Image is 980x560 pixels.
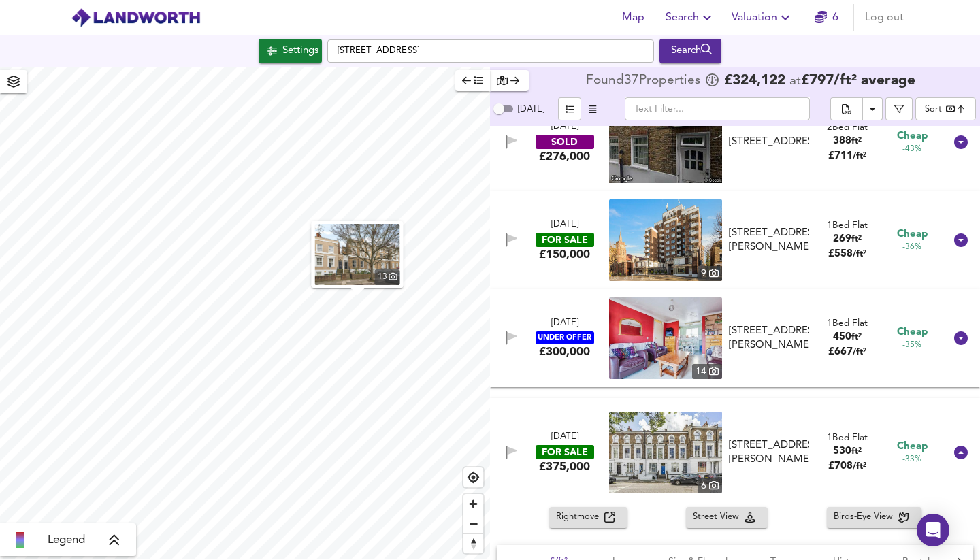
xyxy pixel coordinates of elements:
div: [DATE]FOR SALE£150,000 property thumbnail 9 [STREET_ADDRESS][PERSON_NAME]1Bed Flat269ft²£558/ft² ... [490,191,980,289]
div: Search [663,42,718,60]
span: £ 797 / ft² average [801,73,915,88]
div: 14 [692,364,722,379]
button: Zoom out [463,514,483,533]
button: Log out [860,4,909,31]
img: property thumbnail [609,199,722,281]
span: Rightmove [556,510,604,525]
span: 450 [833,332,851,342]
span: Map [617,8,649,27]
div: Woodstock Grove, Shepherds Bush, W12 8LG [723,438,815,467]
button: Settings [259,39,322,63]
span: at [789,75,801,88]
span: Zoom out [463,514,483,533]
button: Reset bearing to north [463,533,483,553]
div: FOR SALE [536,233,594,247]
div: Shepherds Bush Road, London, W6 7LZ [723,226,815,255]
span: 269 [833,234,851,244]
span: -36% [902,242,921,253]
div: [DATE] [551,120,578,133]
span: Cheap [897,227,928,242]
div: Sort [915,97,976,120]
div: Settings [282,42,318,60]
button: Rightmove [549,507,627,528]
div: 2 Bed Flat [827,121,868,134]
button: Valuation [726,4,799,31]
button: Map [611,4,655,31]
span: / ft² [853,462,866,471]
span: / ft² [853,250,866,259]
span: Cheap [897,440,928,454]
div: 14b Hansard Mews, W14 8BJ [723,135,815,149]
div: Sort [925,103,942,116]
span: ft² [851,137,862,146]
button: Download Results [862,97,883,120]
img: streetview [609,101,722,183]
div: [DATE] [551,218,578,231]
span: Log out [865,8,904,27]
div: £300,000 [539,344,590,359]
img: property thumbnail [609,297,722,379]
span: 388 [833,136,851,146]
a: property thumbnail 9 [609,199,722,281]
div: Found 37 Propert ies [586,74,704,88]
span: Zoom in [463,494,483,514]
span: Cheap [897,129,928,144]
span: £ 711 [828,151,866,161]
div: 6 [698,478,722,493]
a: property thumbnail 6 [609,412,722,493]
div: 13 [375,269,400,285]
svg: Show Details [953,444,969,461]
button: Find my location [463,467,483,487]
span: / ft² [853,152,866,161]
div: £150,000 [539,247,590,262]
span: Cheap [897,325,928,340]
span: Reset bearing to north [463,534,483,553]
span: Valuation [732,8,794,27]
span: -33% [902,454,921,465]
input: Enter a location... [327,39,654,63]
span: ft² [851,333,862,342]
span: ft² [851,235,862,244]
button: Street View [686,507,768,528]
button: property thumbnail 13 [312,221,404,288]
div: [DATE]FOR SALE£375,000 property thumbnail 6 [STREET_ADDRESS][PERSON_NAME]1Bed Flat530ft²£708/ft² ... [490,398,980,507]
input: Text Filter... [625,97,810,120]
a: property thumbnail 14 [609,297,722,379]
a: 6 [815,8,838,27]
span: Legend [48,532,85,548]
svg: Show Details [953,330,969,346]
a: property thumbnail 13 [315,224,400,285]
span: ft² [851,447,862,456]
div: Open Intercom Messenger [917,514,949,546]
div: FOR SALE [536,445,594,459]
span: £ 708 [828,461,866,472]
button: Search [660,4,721,31]
img: property thumbnail [609,412,722,493]
div: £375,000 [539,459,590,474]
div: Click to configure Search Settings [259,39,322,63]
button: Birds-Eye View [827,507,921,528]
span: 530 [833,446,851,457]
div: 1 Bed Flat [827,219,868,232]
div: [STREET_ADDRESS][PERSON_NAME] [729,438,809,467]
svg: Show Details [953,232,969,248]
span: Street View [693,510,745,525]
button: Search [659,39,721,63]
span: Search [666,8,715,27]
div: £276,000 [539,149,590,164]
div: [STREET_ADDRESS] [729,135,809,149]
img: property thumbnail [315,224,400,285]
span: [DATE] [518,105,544,114]
div: 1 Bed Flat [827,431,868,444]
span: / ft² [853,348,866,357]
img: logo [71,7,201,28]
span: £ 558 [828,249,866,259]
span: -43% [902,144,921,155]
span: £ 667 [828,347,866,357]
div: 9 [698,266,722,281]
div: split button [830,97,883,120]
div: [DATE]UNDER OFFER£300,000 property thumbnail 14 [STREET_ADDRESS][PERSON_NAME]1Bed Flat450ft²£667/... [490,289,980,387]
span: £ 324,122 [724,74,785,88]
div: SOLD [536,135,594,149]
svg: Show Details [953,134,969,150]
